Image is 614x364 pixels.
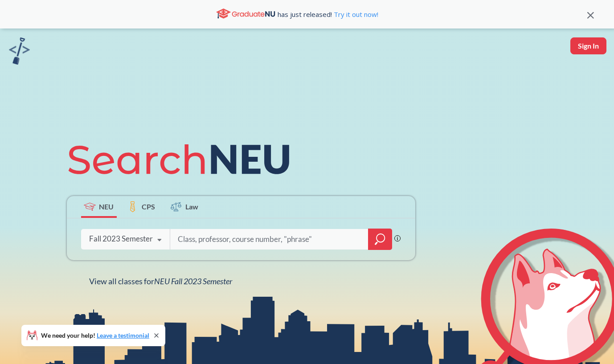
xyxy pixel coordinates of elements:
span: Law [185,201,198,212]
div: magnifying glass [368,229,392,250]
a: Try it out now! [332,10,378,19]
span: We need your help! [41,332,149,339]
input: Class, professor, course number, "phrase" [177,230,362,249]
a: sandbox logo [9,37,30,67]
span: CPS [142,201,155,212]
svg: magnifying glass [375,233,385,245]
span: has just released! [278,9,378,19]
img: sandbox logo [9,37,30,65]
button: Sign In [570,37,606,54]
span: NEU Fall 2023 Semester [154,276,232,286]
a: Leave a testimonial [97,331,149,339]
div: Fall 2023 Semester [89,234,153,244]
span: NEU [99,201,114,212]
span: View all classes for [89,276,232,286]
